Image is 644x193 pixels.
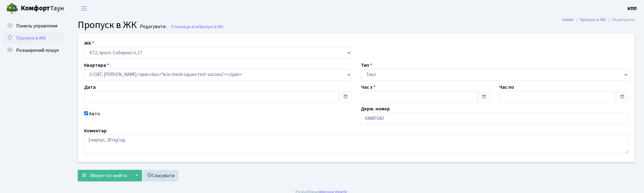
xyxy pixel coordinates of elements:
[84,84,96,91] label: Дата
[143,170,178,181] a: Скасувати
[361,62,372,69] label: Тип
[78,18,137,32] span: Пропуск в ЖК
[499,84,514,91] label: Час по
[21,3,50,13] b: Комфорт
[3,32,64,44] a: Пропуск в ЖК
[84,62,109,69] label: Квартира
[6,2,18,15] img: logo.png
[76,3,91,13] button: Переключити навігацію
[16,47,59,54] span: Розширений пошук
[628,5,637,12] a: КПП
[139,24,167,30] small: Редагувати .
[84,134,628,153] textarea: 2 корпус, 20 під'їзд
[84,127,107,134] label: Коментар
[562,16,574,23] a: Admin
[198,24,223,30] span: Пропуск в ЖК
[553,13,644,26] nav: breadcrumb
[361,113,628,124] input: АА1234АА
[84,40,94,47] label: ЖК
[628,5,637,12] b: КПП
[89,110,100,117] label: Авто
[89,172,127,179] span: Зберегти і вийти
[580,16,606,23] a: Пропуск в ЖК
[78,170,131,181] button: Зберегти і вийти
[16,23,57,29] span: Панель управління
[16,35,46,41] span: Пропуск в ЖК
[170,24,223,30] a: Назад до всіхПропуск в ЖК
[361,105,390,113] label: Держ. номер
[21,3,64,14] span: Таун
[3,20,64,32] a: Панель управління
[361,84,375,91] label: Час з
[606,16,635,23] li: Редагувати
[3,44,64,56] a: Розширений пошук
